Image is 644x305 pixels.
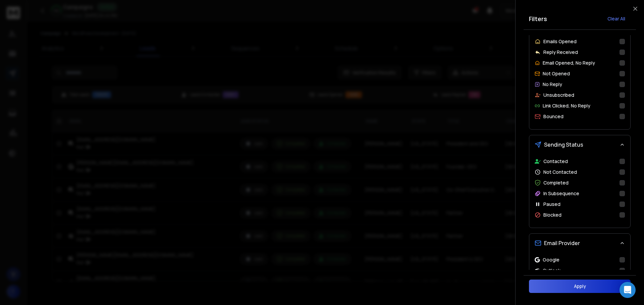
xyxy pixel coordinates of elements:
p: Outlook [543,267,560,274]
p: Email Opened, No Reply [543,60,595,66]
button: Clear All [602,12,631,25]
p: Link Clicked, No Reply [543,102,590,109]
p: Completed [543,179,569,186]
div: Lead Behavior [529,23,630,129]
p: Contacted [543,158,568,165]
p: Emails Opened [543,38,577,45]
p: Paused [543,201,560,208]
div: Email Provider [529,252,630,294]
p: In Subsequence [543,190,579,197]
span: Sending Status [544,141,583,149]
p: Bounced [543,113,563,120]
p: Reply Received [543,49,578,56]
h2: Filters [529,14,547,23]
button: Email Provider [529,234,630,252]
p: Not Opened [543,70,570,77]
p: Google [543,256,559,263]
span: Email Provider [544,239,580,247]
button: Apply [529,280,631,293]
p: Not Contacted [543,169,577,175]
p: Blocked [543,212,561,218]
div: Sending Status [529,154,630,228]
p: Unsubscribed [543,92,574,98]
div: Open Intercom Messenger [620,282,636,298]
p: No Reply [543,81,562,88]
button: Sending Status [529,135,630,154]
